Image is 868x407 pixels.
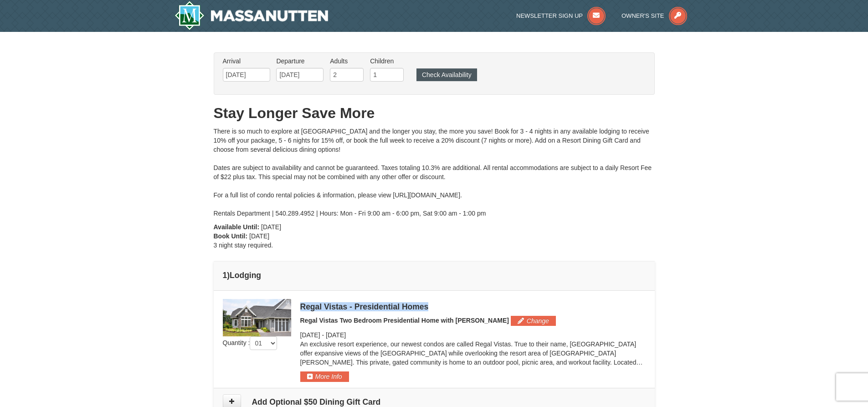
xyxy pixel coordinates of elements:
strong: Book Until: [214,232,248,240]
a: Newsletter Sign Up [516,12,606,19]
strong: Available Until: [214,223,260,231]
span: [DATE] [326,331,346,339]
label: Departure [276,57,324,66]
span: Owner's Site [621,12,664,19]
img: Massanutten Resort Logo [175,1,329,30]
h4: 1 Lodging [223,271,646,280]
span: - [322,331,324,339]
span: 3 night stay required. [214,242,273,249]
div: There is so much to explore at [GEOGRAPHIC_DATA] and the longer you stay, the more you save! Book... [214,127,655,218]
img: 19218991-1-902409a9.jpg [223,299,291,336]
span: Regal Vistas Two Bedroom Presidential Home with [PERSON_NAME] [300,317,509,324]
button: More Info [300,371,349,381]
a: Massanutten Resort [175,1,329,30]
label: Adults [330,57,364,66]
h1: Stay Longer Save More [214,104,655,122]
label: Arrival [223,57,270,66]
label: Children [370,57,404,66]
button: Check Availability [416,68,477,81]
span: [DATE] [300,331,320,339]
span: ) [227,271,230,280]
button: Change [511,316,556,326]
span: [DATE] [249,232,269,240]
span: Newsletter Sign Up [516,12,583,19]
p: An exclusive resort experience, our newest condos are called Regal Vistas. True to their name, [G... [300,340,646,367]
div: Regal Vistas - Presidential Homes [300,302,646,311]
h4: Add Optional $50 Dining Gift Card [223,397,646,407]
span: Quantity : [223,339,277,346]
span: [DATE] [261,223,281,231]
a: Owner's Site [621,12,687,19]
